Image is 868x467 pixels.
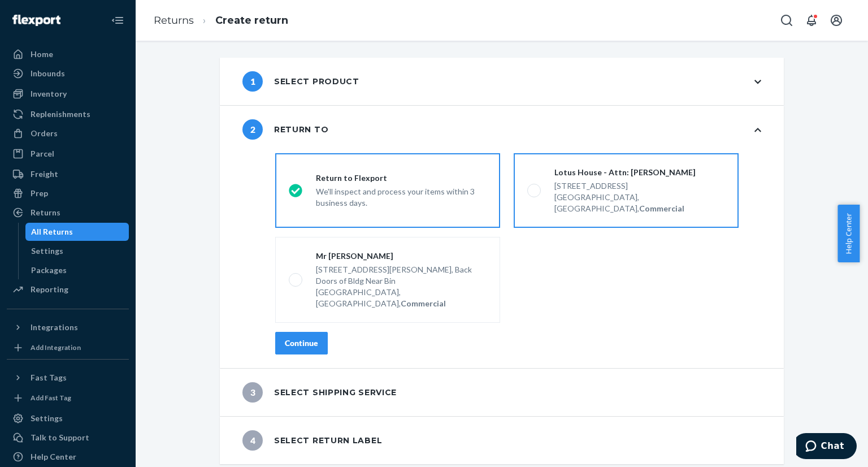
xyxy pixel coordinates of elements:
button: Open notifications [800,9,823,32]
div: [STREET_ADDRESS][PERSON_NAME], Back Doors of Bldg Near Bin [316,264,487,287]
button: Open account menu [825,9,848,32]
div: Reporting [31,284,68,295]
div: Return to Flexport [316,172,487,184]
div: Add Integration [31,343,81,352]
a: Orders [7,124,129,142]
button: Talk to Support [7,429,129,447]
div: Inbounds [31,68,65,79]
span: 3 [242,382,263,403]
a: Reporting [7,280,129,299]
ol: breadcrumbs [145,4,297,37]
button: Open Search Box [775,9,798,32]
div: Inventory [31,88,67,100]
button: Integrations [7,318,129,336]
div: [GEOGRAPHIC_DATA], [GEOGRAPHIC_DATA], [316,287,487,309]
button: Fast Tags [7,369,129,387]
span: 1 [242,71,263,92]
div: Orders [31,128,58,139]
span: 2 [242,119,263,140]
div: Mr [PERSON_NAME] [316,250,487,262]
button: Help Center [837,205,860,262]
div: [STREET_ADDRESS] [554,180,725,192]
a: Inventory [7,85,129,103]
div: Return to [242,119,328,140]
div: Fast Tags [31,372,67,383]
div: Lotus House - Attn: [PERSON_NAME] [554,167,725,178]
iframe: Opens a widget where you can chat to one of our agents [796,433,857,461]
div: Select product [242,71,359,92]
div: All Returns [31,226,73,237]
a: Replenishments [7,105,129,123]
a: Settings [25,242,129,260]
div: Returns [31,207,60,218]
a: Returns [7,204,129,222]
a: Create return [215,14,288,27]
div: Help Center [31,451,76,462]
div: Freight [31,168,58,180]
div: Talk to Support [31,432,89,443]
div: Packages [31,265,67,276]
div: [GEOGRAPHIC_DATA], [GEOGRAPHIC_DATA], [554,192,725,214]
span: 4 [242,430,263,451]
a: Parcel [7,145,129,163]
a: Inbounds [7,64,129,83]
div: Integrations [31,322,78,333]
div: Replenishments [31,109,90,120]
a: Add Fast Tag [7,391,129,405]
div: Settings [31,413,63,424]
div: Add Fast Tag [31,393,71,403]
div: Select return label [242,430,382,451]
div: We'll inspect and process your items within 3 business days. [316,184,487,209]
div: Parcel [31,148,54,159]
div: Home [31,49,53,60]
a: Freight [7,165,129,183]
div: Continue [285,338,318,349]
a: Prep [7,184,129,202]
a: Help Center [7,448,129,466]
button: Continue [275,332,328,354]
img: Flexport logo [12,15,60,26]
a: Returns [154,14,194,27]
div: Select shipping service [242,382,397,403]
a: Add Integration [7,341,129,354]
a: All Returns [25,223,129,241]
a: Home [7,45,129,63]
strong: Commercial [401,299,446,308]
button: Close Navigation [106,9,129,32]
a: Settings [7,409,129,427]
a: Packages [25,261,129,279]
div: Settings [31,245,63,257]
strong: Commercial [639,204,684,213]
div: Prep [31,188,48,199]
